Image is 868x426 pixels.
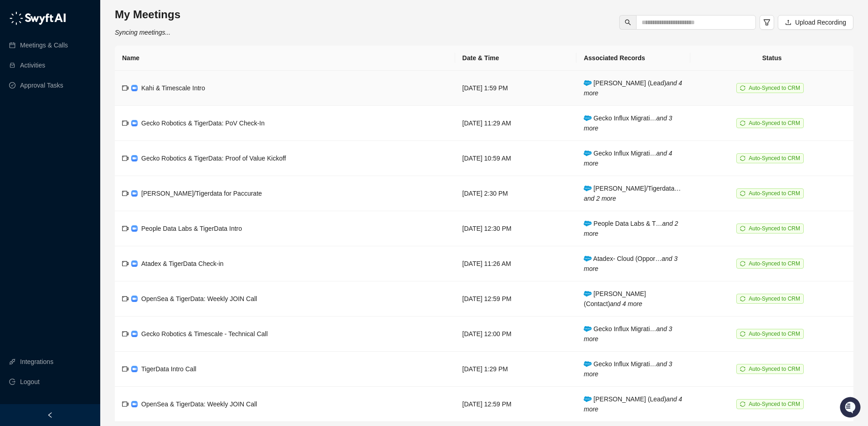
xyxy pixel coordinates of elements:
span: video-camera [122,155,128,161]
span: video-camera [122,190,128,197]
img: logo-05li4sbe.png [9,11,66,25]
span: video-camera [122,120,128,126]
span: sync [740,401,745,407]
button: Upload Recording [778,15,853,30]
td: [DATE] 10:59 AM [455,141,577,176]
span: Auto-Synced to CRM [749,331,800,337]
span: left [47,412,53,418]
span: filter [763,19,770,26]
td: [DATE] 11:26 AM [455,246,577,281]
span: upload [785,19,791,26]
span: Auto-Synced to CRM [749,366,800,372]
span: video-camera [122,401,128,407]
span: search [625,19,631,26]
span: Auto-Synced to CRM [749,120,800,126]
span: video-camera [122,331,128,337]
td: [DATE] 11:29 AM [455,106,577,141]
span: [PERSON_NAME]/Tigerdata for Paccurate [141,190,262,197]
span: logout [9,379,15,385]
td: [DATE] 1:29 PM [455,352,577,387]
th: Name [115,46,455,71]
i: and 2 more [584,195,616,202]
div: Start new chat [31,83,149,92]
span: Logout [20,373,40,391]
i: and 4 more [584,395,682,413]
span: Status [50,128,70,137]
a: Powered byPylon [64,150,110,157]
span: Auto-Synced to CRM [749,85,800,91]
a: 📚Docs [5,124,37,140]
span: Kahi & Timescale Intro [141,84,205,92]
span: video-camera [122,225,128,232]
a: 📶Status [37,124,74,140]
span: sync [740,261,745,266]
span: [PERSON_NAME] (Lead) [584,395,682,413]
div: 📶 [41,129,48,136]
div: We're available if you need us! [31,92,115,99]
span: OpenSea & TigerData: Weekly JOIN Call [141,400,257,408]
img: Swyft AI [9,9,27,27]
i: and 3 more [584,360,672,378]
i: and 4 more [584,79,682,97]
span: Atadex- Cloud (Oppor… [584,255,678,272]
span: Auto-Synced to CRM [749,225,800,232]
span: Gecko Robotics & Timescale - Technical Call [141,330,268,338]
span: Gecko Influx Migrati… [584,325,672,343]
iframe: Open customer support [839,396,863,421]
span: video-camera [122,296,128,302]
span: Gecko Influx Migrati… [584,150,672,167]
h3: My Meetings [115,7,180,22]
img: zoom-DkfWWZB2.png [131,85,138,91]
span: sync [740,156,745,161]
img: zoom-DkfWWZB2.png [131,155,138,161]
td: [DATE] 2:30 PM [455,176,577,211]
a: Integrations [20,353,53,371]
span: Auto-Synced to CRM [749,155,800,161]
img: zoom-DkfWWZB2.png [131,120,138,126]
span: Gecko Robotics & TigerData: Proof of Value Kickoff [141,155,286,162]
p: Welcome 👋 [9,36,166,51]
span: Atadex & TigerData Check-in [141,260,224,267]
span: People Data Labs & T… [584,220,678,237]
span: video-camera [122,366,128,372]
img: zoom-DkfWWZB2.png [131,296,138,302]
span: sync [740,120,745,126]
i: and 2 more [584,220,678,237]
i: and 3 more [584,114,672,132]
span: Auto-Synced to CRM [749,296,800,302]
span: Upload Recording [795,17,846,27]
span: Auto-Synced to CRM [749,190,800,197]
span: Gecko Influx Migrati… [584,114,672,132]
i: and 3 more [584,255,678,272]
td: [DATE] 12:59 PM [455,387,577,422]
td: [DATE] 12:59 PM [455,281,577,317]
span: [PERSON_NAME] (Contact) [584,290,646,307]
i: and 4 more [610,300,642,307]
span: Docs [18,128,34,137]
span: Gecko Influx Migrati… [584,360,672,378]
span: [PERSON_NAME] (Lead) [584,79,682,97]
span: People Data Labs & TigerData Intro [141,225,242,232]
span: sync [740,296,745,301]
span: [PERSON_NAME]/Tigerdata… [584,185,681,202]
span: sync [740,191,745,196]
img: zoom-DkfWWZB2.png [131,225,138,232]
td: [DATE] 1:59 PM [455,71,577,106]
img: zoom-DkfWWZB2.png [131,260,138,267]
img: zoom-DkfWWZB2.png [131,331,138,337]
th: Associated Records [576,46,690,71]
span: TigerData Intro Call [141,365,196,373]
span: Auto-Synced to CRM [749,260,800,267]
td: [DATE] 12:30 PM [455,211,577,246]
td: [DATE] 12:00 PM [455,317,577,352]
span: sync [740,85,745,91]
img: zoom-DkfWWZB2.png [131,401,138,407]
span: sync [740,331,745,337]
i: and 4 more [584,150,672,167]
a: Meetings & Calls [20,36,68,54]
a: Activities [20,56,45,74]
th: Date & Time [455,46,577,71]
span: video-camera [122,260,128,267]
a: Approval Tasks [20,76,63,94]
